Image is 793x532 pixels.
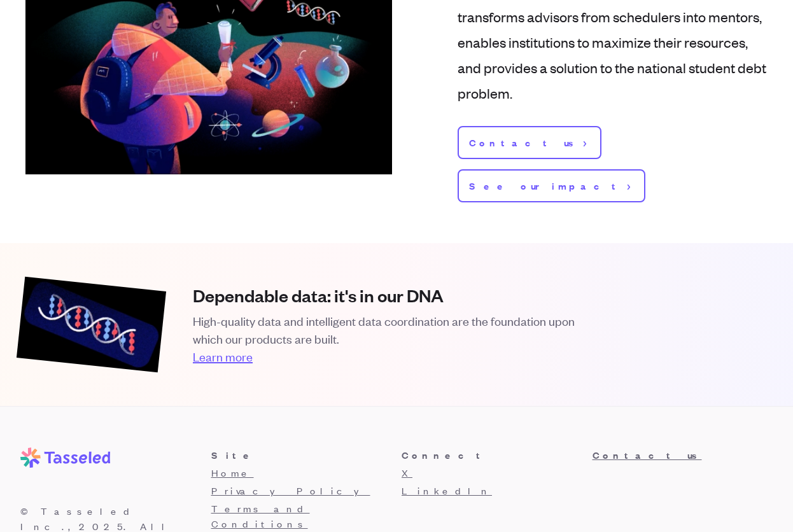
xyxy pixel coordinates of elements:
[193,347,575,365] a: Learn more
[17,277,166,373] img: DNA helix illustration
[211,501,310,530] a: Terms and Conditions
[402,447,582,463] h3: Connect
[469,178,622,193] span: See our impact
[593,447,773,463] a: Contact us
[193,312,575,347] p: High-quality data and intelligent data coordination are the foundation upon which our products ar...
[402,466,412,479] a: X
[211,447,392,463] h3: Site
[193,284,575,307] h3: Dependable data: it's in our DNA
[211,484,370,497] a: Privacy Policy
[402,484,492,497] a: LinkedIn
[469,135,579,150] span: Contact us
[458,126,601,159] a: Contact us
[458,169,645,202] a: See our impact
[211,466,254,479] a: Home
